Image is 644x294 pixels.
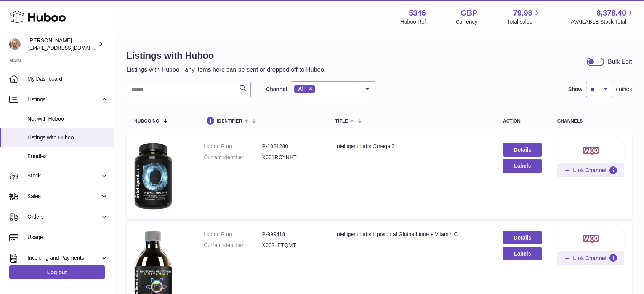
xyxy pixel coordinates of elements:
button: Labels [503,247,542,260]
div: [PERSON_NAME] [28,37,97,51]
a: 79.98 Total sales [507,8,541,26]
span: entries [616,86,632,93]
div: Intelligent Labs Liposomal Gluthathione + Vitamin C [335,231,488,238]
button: Labels [503,159,542,173]
span: identifier [217,119,242,124]
div: Intelligent Labs Omega 3 [335,143,488,150]
span: 8,378.40 [596,8,626,18]
span: Stock [27,172,100,179]
div: action [503,119,542,124]
div: channels [557,119,624,124]
span: Orders [27,213,100,220]
dd: X001RCYNHT [262,154,320,161]
span: AVAILABLE Stock Total [570,18,635,26]
a: Details [503,231,542,244]
span: All [298,86,305,92]
img: woocommerce-small.png [583,235,599,244]
div: Huboo Ref [400,18,426,26]
span: title [335,119,348,124]
span: Not with Huboo [27,115,108,123]
div: Currency [456,18,477,26]
a: Details [503,143,542,157]
span: Usage [27,234,108,241]
a: 8,378.40 AVAILABLE Stock Total [570,8,635,26]
span: Huboo no [134,119,159,124]
img: woocommerce-small.png [583,147,599,156]
div: Bulk Edit [608,58,632,66]
strong: GBP [461,8,477,18]
label: Show [568,86,582,93]
dt: Current identifier [204,154,262,161]
dd: P-1021280 [262,143,320,150]
img: internalAdmin-5346@internal.huboo.com [9,38,21,50]
span: Sales [27,193,100,200]
span: Invoicing and Payments [27,254,100,262]
img: Intelligent Labs Omega 3 [134,143,172,210]
h1: Listings with Huboo [127,50,326,62]
span: [EMAIL_ADDRESS][DOMAIN_NAME] [28,45,112,51]
span: Link Channel [573,255,606,262]
a: Log out [9,265,105,279]
span: Total sales [507,18,541,26]
dd: X0021ETQMT [262,242,320,249]
p: Listings with Huboo - any items here can be sent or dropped off to Huboo. [127,66,326,74]
dt: Current identifier [204,242,262,249]
span: Listings with Huboo [27,134,108,141]
span: 79.98 [513,8,532,18]
span: Bundles [27,153,108,160]
button: Link Channel [557,251,624,265]
span: Listings [27,96,100,103]
dt: Huboo P no [204,231,262,238]
strong: 5346 [409,8,426,18]
dt: Huboo P no [204,143,262,150]
dd: P-999418 [262,231,320,238]
label: Channel [266,86,287,93]
span: Link Channel [573,167,606,174]
button: Link Channel [557,163,624,177]
span: My Dashboard [27,75,108,83]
